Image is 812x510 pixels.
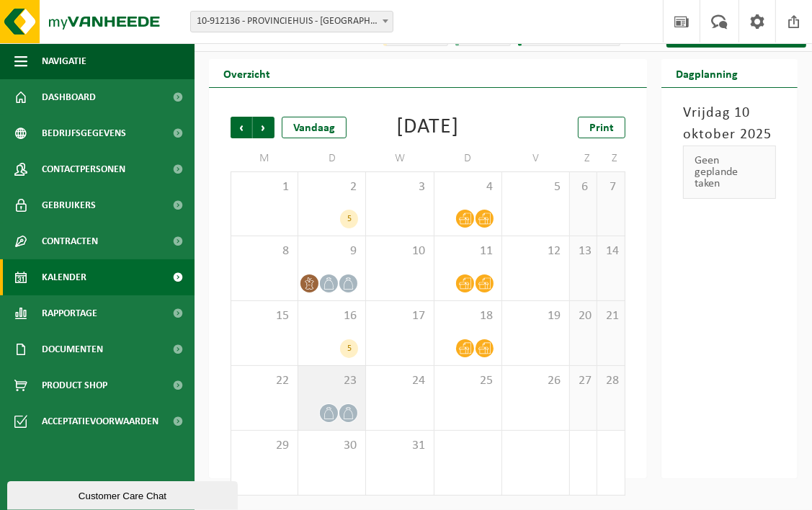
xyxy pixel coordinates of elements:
[253,117,275,138] span: Volgende
[298,146,366,171] td: D
[396,117,459,138] div: [DATE]
[502,146,570,171] td: V
[209,59,285,87] h2: Overzicht
[661,59,752,87] h2: Dagplanning
[191,12,393,32] span: 10-912136 - PROVINCIEHUIS - ANTWERPEN
[7,478,241,510] iframe: chat widget
[42,151,125,187] span: Contactpersonen
[42,295,97,331] span: Rapportage
[305,308,358,324] span: 16
[604,179,617,195] span: 7
[340,339,358,358] div: 5
[42,259,86,295] span: Kalender
[238,373,290,389] span: 22
[42,367,107,403] span: Product Shop
[42,187,96,223] span: Gebruikers
[509,243,562,259] span: 12
[683,102,776,146] h3: Vrijdag 10 oktober 2025
[305,179,358,195] span: 2
[442,308,494,324] span: 18
[509,373,562,389] span: 26
[509,308,562,324] span: 19
[42,331,103,367] span: Documenten
[42,79,96,115] span: Dashboard
[577,308,589,324] span: 20
[373,179,426,195] span: 3
[604,308,617,324] span: 21
[589,122,614,134] span: Print
[509,179,562,195] span: 5
[366,146,434,171] td: W
[570,146,597,171] td: Z
[238,438,290,454] span: 29
[42,223,98,259] span: Contracten
[577,179,589,195] span: 6
[238,308,290,324] span: 15
[238,179,290,195] span: 1
[373,373,426,389] span: 24
[683,146,776,199] div: Geen geplande taken
[604,243,617,259] span: 14
[434,146,502,171] td: D
[42,115,126,151] span: Bedrijfsgegevens
[577,243,589,259] span: 13
[597,146,625,171] td: Z
[578,117,625,138] a: Print
[305,243,358,259] span: 9
[373,243,426,259] span: 10
[231,146,298,171] td: M
[577,373,589,389] span: 27
[373,308,426,324] span: 17
[42,43,86,79] span: Navigatie
[238,243,290,259] span: 8
[442,179,494,195] span: 4
[190,11,393,32] span: 10-912136 - PROVINCIEHUIS - ANTWERPEN
[442,243,494,259] span: 11
[282,117,347,138] div: Vandaag
[373,438,426,454] span: 31
[442,373,494,389] span: 25
[305,438,358,454] span: 30
[305,373,358,389] span: 23
[231,117,252,138] span: Vorige
[42,403,159,439] span: Acceptatievoorwaarden
[340,210,358,228] div: 5
[604,373,617,389] span: 28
